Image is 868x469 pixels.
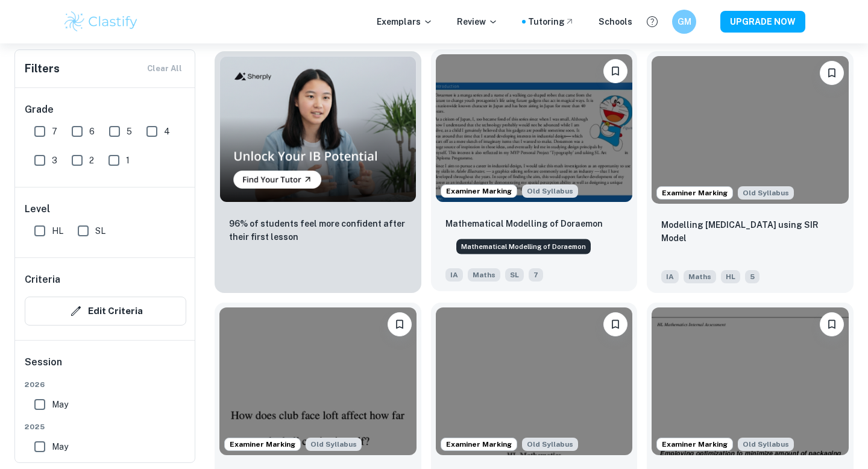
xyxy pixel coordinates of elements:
[738,438,794,451] div: Although this IA is written for the old math syllabus (last exam in November 2020), the current I...
[52,440,68,453] span: May
[445,217,603,230] p: Mathematical Modelling of Doraemon
[468,268,500,282] span: Maths
[661,270,679,283] span: IA
[229,217,407,244] p: 96% of students feel more confident after their first lesson
[52,398,68,411] span: May
[661,218,839,245] p: Modelling COVID 19 using SIR Model
[599,15,632,28] a: Schools
[738,186,794,200] span: Old Syllabus
[652,307,849,455] img: Maths IA example thumbnail: Employing optimization to minimize amoun
[456,239,591,254] div: Mathematical Modelling of Doraemon
[127,125,132,138] span: 5
[377,15,433,28] p: Exemplars
[25,355,186,379] h6: Session
[89,154,94,167] span: 2
[52,125,57,138] span: 7
[657,439,732,450] span: Examiner Marking
[441,439,517,450] span: Examiner Marking
[436,307,633,455] img: Maths IA example thumbnail: The determination of pi constant using g
[388,312,412,336] button: Bookmark
[219,56,417,203] img: Thumbnail
[95,224,105,238] span: SL
[820,312,844,336] button: Bookmark
[745,270,759,283] span: 5
[647,51,854,293] a: Examiner MarkingAlthough this IA is written for the old math syllabus (last exam in November 2020...
[603,59,627,83] button: Bookmark
[721,270,740,283] span: HL
[505,268,524,282] span: SL
[25,202,186,216] h6: Level
[441,186,517,197] span: Examiner Marking
[738,186,794,200] div: Although this IA is written for the old math syllabus (last exam in November 2020), the current I...
[522,438,578,451] div: Although this IA is written for the old math syllabus (last exam in November 2020), the current I...
[215,51,421,293] a: Thumbnail96% of students feel more confident after their first lesson
[306,438,362,451] span: Old Syllabus
[25,297,186,326] button: Edit Criteria
[528,15,574,28] a: Tutoring
[529,268,543,282] span: 7
[522,184,578,198] div: Although this IA is written for the old math syllabus (last exam in November 2020), the current I...
[738,438,794,451] span: Old Syllabus
[445,268,463,282] span: IA
[225,439,300,450] span: Examiner Marking
[436,54,633,202] img: Maths IA example thumbnail: Mathematical Modelling of Doraemon
[457,15,498,28] p: Review
[25,272,60,287] h6: Criteria
[657,187,732,198] span: Examiner Marking
[52,224,63,238] span: HL
[89,125,95,138] span: 6
[219,307,417,455] img: Maths IA example thumbnail: How does club face loft affect how far t
[652,56,849,204] img: Maths IA example thumbnail: Modelling COVID 19 using SIR Model
[306,438,362,451] div: Although this IA is written for the old math syllabus (last exam in November 2020), the current I...
[164,125,170,138] span: 4
[684,270,716,283] span: Maths
[522,438,578,451] span: Old Syllabus
[522,184,578,198] span: Old Syllabus
[25,102,186,117] h6: Grade
[25,421,186,432] span: 2025
[820,61,844,85] button: Bookmark
[63,10,139,34] img: Clastify logo
[603,312,627,336] button: Bookmark
[25,379,186,390] span: 2026
[642,11,662,32] button: Help and Feedback
[126,154,130,167] span: 1
[720,11,805,33] button: UPGRADE NOW
[672,10,696,34] button: GM
[678,15,691,28] h6: GM
[25,60,60,77] h6: Filters
[431,51,638,293] a: Examiner MarkingAlthough this IA is written for the old math syllabus (last exam in November 2020...
[52,154,57,167] span: 3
